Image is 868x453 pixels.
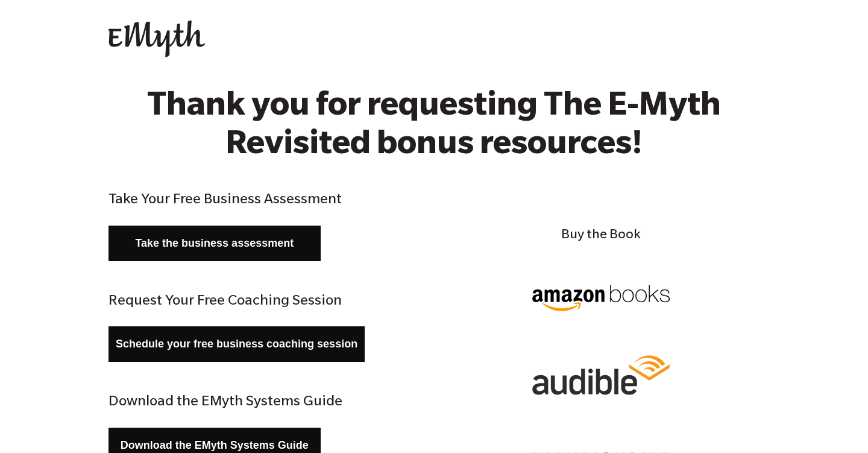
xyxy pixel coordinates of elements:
[517,260,685,336] img: Amazon-Books-v2
[599,366,868,453] iframe: Chat Widget
[108,226,321,261] a: Take the business assessment
[442,226,759,247] h4: Buy the Book
[108,326,365,362] a: Schedule your free business coaching session
[105,90,763,167] h2: Thank you for requesting The E-Myth Revisited bonus resources!
[108,392,426,414] h4: Download the EMyth Systems Guide
[517,340,685,416] img: Amazon-Audible-v2
[108,190,426,212] h4: Take Your Free Business Assessment
[108,21,205,58] img: EMyth
[108,291,426,313] h4: Request Your Free Coaching Session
